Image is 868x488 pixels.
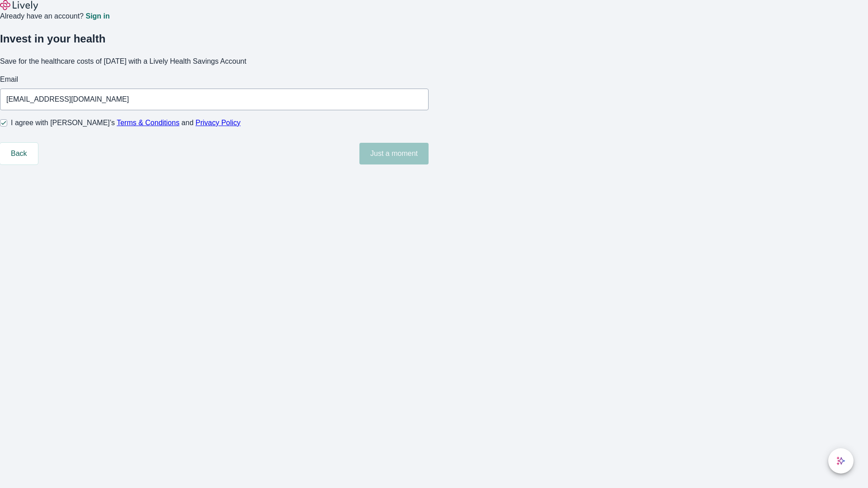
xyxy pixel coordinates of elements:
button: chat [828,448,854,474]
a: Sign in [85,13,109,20]
a: Privacy Policy [196,119,241,127]
svg: Lively AI Assistant [836,456,845,465]
span: I agree with [PERSON_NAME]’s and [11,117,241,128]
a: Terms & Conditions [117,119,179,127]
